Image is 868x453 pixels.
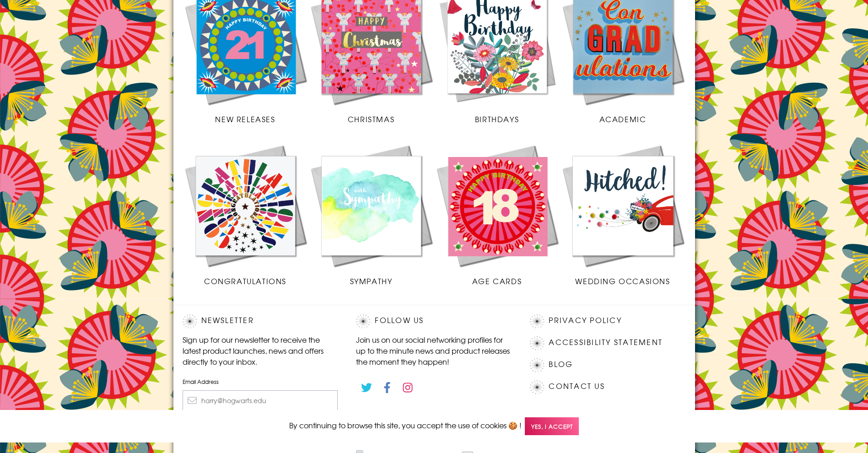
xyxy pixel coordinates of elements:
h2: Newsletter [183,314,338,328]
span: Christmas [348,113,394,124]
span: Birthdays [475,113,519,124]
a: Accessibility Statement [549,336,663,349]
a: Age Cards [434,143,560,286]
span: Wedding Occasions [575,275,670,286]
span: Age Cards [472,275,522,286]
a: Wedding Occasions [560,143,686,286]
span: Sympathy [350,275,393,286]
input: harry@hogwarts.edu [183,390,338,411]
span: New Releases [215,113,275,124]
a: Blog [549,358,573,371]
a: Congratulations [183,143,308,286]
a: Sympathy [308,143,434,286]
a: Privacy Policy [549,314,621,327]
p: Sign up for our newsletter to receive the latest product launches, news and offers directly to yo... [183,334,338,367]
span: Academic [599,113,647,124]
a: Contact Us [549,380,604,393]
h2: Follow Us [356,314,512,328]
p: Join us on our social networking profiles for up to the minute news and product releases the mome... [356,334,512,367]
span: Congratulations [204,275,286,286]
span: Yes, I accept [525,417,579,435]
label: Email Address [183,377,338,386]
